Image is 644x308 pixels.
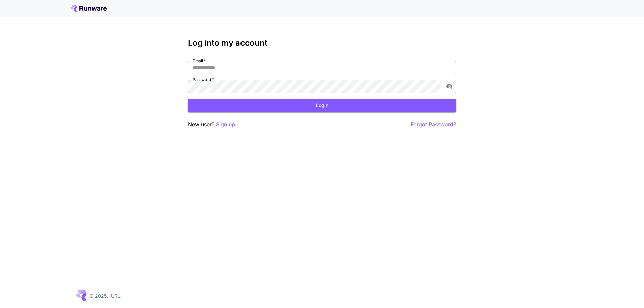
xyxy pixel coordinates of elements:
[188,38,456,48] h3: Log into my account
[443,80,455,93] button: toggle password visibility
[216,120,235,129] button: Sign up
[89,292,122,299] p: © 2025, [URL]
[188,120,235,129] p: New user?
[193,77,214,82] label: Password
[411,120,456,129] button: Forgot Password?
[188,99,456,112] button: Login
[193,58,206,64] label: Email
